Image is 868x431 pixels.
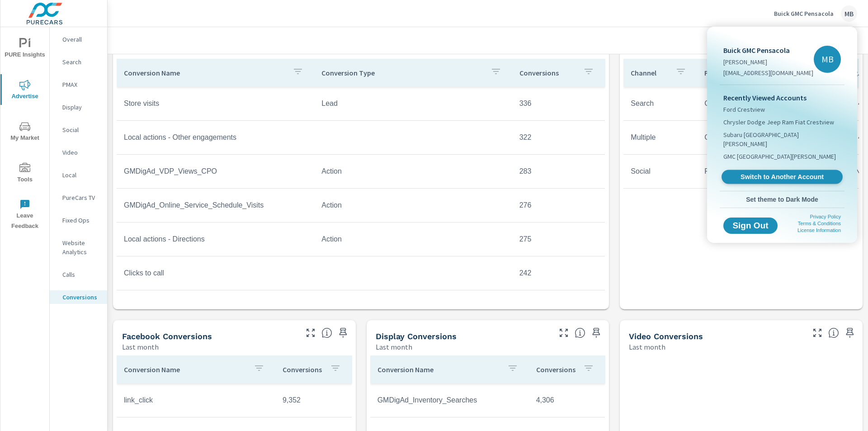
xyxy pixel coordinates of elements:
[720,191,844,208] button: Set theme to Dark Mode
[726,173,837,181] span: Switch to Another Account
[723,45,813,56] p: Buick GMC Pensacola
[797,227,841,233] a: License Information
[723,195,841,204] span: Set theme to Dark Mode
[731,222,770,230] span: Sign Out
[723,218,778,234] button: Sign Out
[814,46,841,73] div: MB
[723,152,836,161] span: GMC [GEOGRAPHIC_DATA][PERSON_NAME]
[810,214,841,219] a: Privacy Policy
[723,130,841,148] span: Subaru [GEOGRAPHIC_DATA][PERSON_NAME]
[723,68,813,77] p: [EMAIL_ADDRESS][DOMAIN_NAME]
[723,92,841,103] p: Recently Viewed Accounts
[798,221,841,226] a: Terms & Conditions
[723,57,813,66] p: [PERSON_NAME]
[722,170,843,184] a: Switch to Another Account
[723,105,765,114] span: Ford Crestview
[723,118,834,127] span: Chrysler Dodge Jeep Ram Fiat Crestview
